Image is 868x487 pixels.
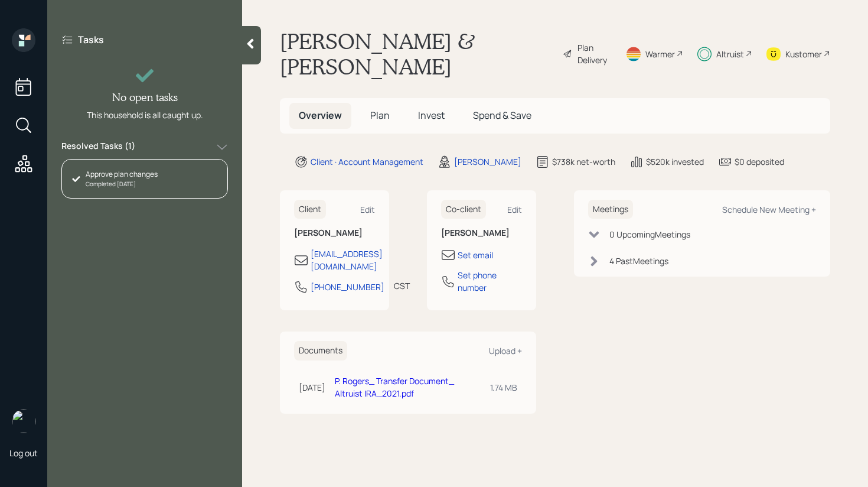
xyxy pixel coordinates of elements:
[394,280,410,292] div: CST
[311,248,383,272] div: [EMAIL_ADDRESS][DOMAIN_NAME]
[294,341,347,361] h6: Documents
[507,204,522,215] div: Edit
[716,48,744,60] div: Altruist
[335,375,454,399] a: P. Rogers_ Transfer Document_ Altruist IRA_2021.pdf
[489,345,522,356] div: Upload +
[86,169,158,180] div: Approve plan changes
[294,200,326,219] h6: Client
[735,155,784,168] div: $0 deposited
[609,255,668,267] div: 4 Past Meeting s
[86,180,158,189] div: Completed [DATE]
[370,109,390,122] span: Plan
[311,155,423,168] div: Client · Account Management
[299,109,342,122] span: Overview
[458,269,522,294] div: Set phone number
[646,155,704,168] div: $520k invested
[360,204,375,215] div: Edit
[87,109,203,121] div: This household is all caught up.
[785,48,822,60] div: Kustomer
[418,109,445,122] span: Invest
[552,155,615,168] div: $738k net-worth
[294,228,375,238] h6: [PERSON_NAME]
[490,381,517,394] div: 1.74 MB
[609,228,690,241] div: 0 Upcoming Meeting s
[473,109,531,122] span: Spend & Save
[588,200,633,219] h6: Meetings
[78,33,104,46] label: Tasks
[458,249,493,261] div: Set email
[441,228,522,238] h6: [PERSON_NAME]
[112,91,178,104] h4: No open tasks
[722,204,816,215] div: Schedule New Meeting +
[645,48,675,60] div: Warmer
[280,28,553,79] h1: [PERSON_NAME] & [PERSON_NAME]
[299,381,325,394] div: [DATE]
[577,41,611,66] div: Plan Delivery
[12,410,35,433] img: retirable_logo.png
[454,155,521,168] div: [PERSON_NAME]
[311,281,384,293] div: [PHONE_NUMBER]
[9,447,38,459] div: Log out
[441,200,486,219] h6: Co-client
[61,140,135,154] label: Resolved Tasks ( 1 )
